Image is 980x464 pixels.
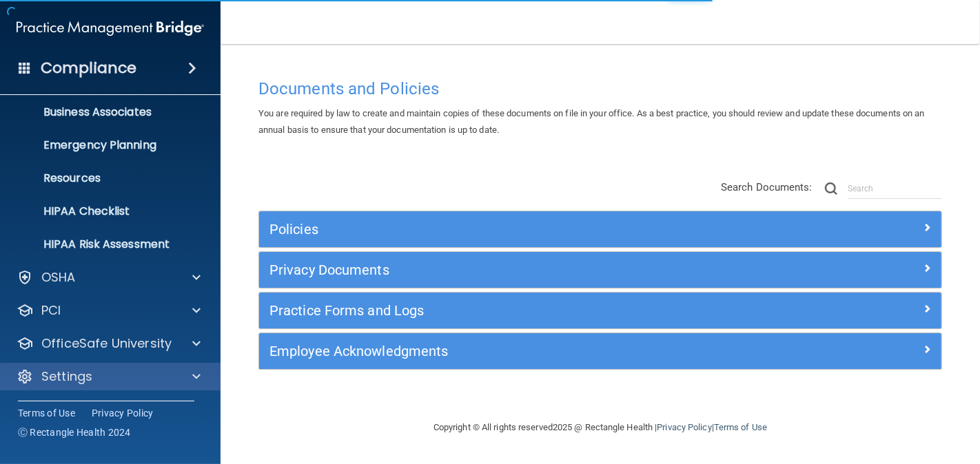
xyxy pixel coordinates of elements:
a: Privacy Policy [92,406,154,420]
h5: Privacy Documents [269,262,761,277]
input: Search [848,178,942,199]
a: Practice Forms and Logs [269,299,931,321]
h4: Compliance [41,59,136,78]
p: Business Associates [9,105,197,119]
a: Privacy Policy [657,422,711,432]
img: ic-search.3b580494.png [825,182,837,195]
div: Copyright © All rights reserved 2025 @ Rectangle Health | | [349,405,852,450]
a: Policies [269,218,931,240]
a: Terms of Use [18,406,75,420]
h5: Policies [269,222,761,237]
span: Search Documents: [721,181,813,193]
h5: Practice Forms and Logs [269,303,761,318]
span: Ⓒ Rectangle Health 2024 [18,425,131,439]
a: Terms of Use [714,422,767,432]
a: Privacy Documents [269,259,931,281]
h5: Employee Acknowledgments [269,344,761,359]
p: Resources [9,171,197,185]
iframe: Drift Widget Chat Controller [743,368,963,421]
span: You are required by law to create and maintain copies of these documents on file in your office. ... [258,108,925,135]
p: OfficeSafe University [41,335,172,352]
p: HIPAA Checklist [9,204,197,218]
p: Emergency Planning [9,138,197,152]
a: PCI [17,302,201,319]
p: PCI [41,302,61,319]
a: Employee Acknowledgments [269,340,931,362]
p: HIPAA Risk Assessment [9,238,197,251]
a: OSHA [17,269,201,286]
p: Settings [41,368,92,385]
a: OfficeSafe University [17,335,201,352]
p: OSHA [41,269,76,286]
h4: Documents and Policies [258,80,942,98]
a: Settings [17,368,201,385]
img: PMB logo [17,14,204,42]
